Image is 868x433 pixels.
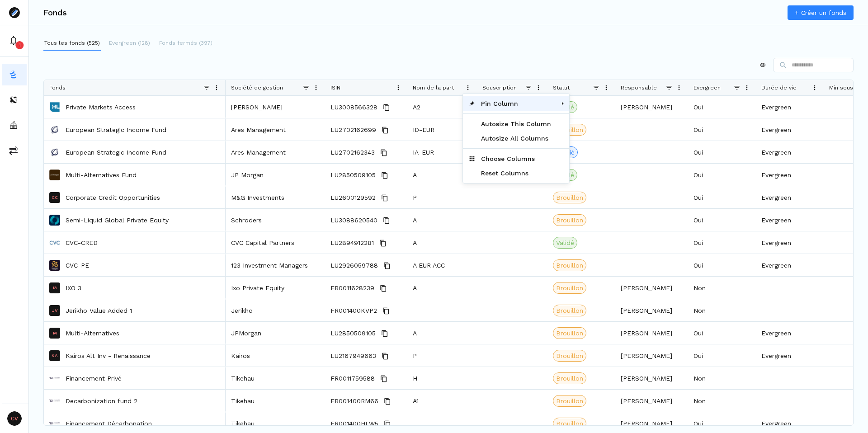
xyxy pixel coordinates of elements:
span: FR0011759588 [330,367,375,390]
div: JPMorgan [226,322,325,344]
a: + Créer un fonds [788,5,854,20]
div: Oui [688,231,756,254]
span: Choose Columns [476,151,557,166]
div: Jerikho [226,299,325,321]
button: Copy [382,396,393,407]
img: European Strategic Income Fund [49,147,60,158]
img: European Strategic Income Fund [49,124,60,135]
img: Decarbonization fund 2 [49,395,60,406]
span: LU2600129592 [330,187,376,209]
div: Oui [688,164,756,186]
span: LU3088620540 [330,209,377,231]
div: [PERSON_NAME] [226,96,325,118]
span: Fonds [49,85,66,91]
a: European Strategic Income Fund [66,148,166,157]
a: Jerikho Value Added 1 [66,306,132,315]
div: Non [688,277,756,299]
a: Financement Privé [66,374,122,383]
button: funds [2,64,27,85]
button: distributors [2,89,27,111]
p: CC [52,195,58,200]
p: I3 [53,286,57,290]
span: Brouillon [556,261,583,270]
div: Evergreen [756,141,824,163]
span: LU3008566328 [330,96,377,118]
button: 1 [2,30,27,52]
span: Brouillon [556,125,583,134]
div: Evergreen [756,231,824,254]
div: Oui [688,254,756,276]
span: Brouillon [556,351,583,360]
span: Brouillon [556,396,583,405]
div: [PERSON_NAME] [615,390,688,412]
p: Evergreen (128) [109,39,150,47]
a: European Strategic Income Fund [66,125,166,134]
a: Financement Décarbonation [66,419,152,428]
span: Evergreen [693,85,721,91]
p: M [53,331,57,335]
span: Brouillon [556,306,583,315]
p: JV [52,308,58,313]
a: asset-managers [2,114,27,136]
p: Multi-Alternatives Fund [66,170,137,179]
div: Oui [688,186,756,208]
div: Non [688,299,756,321]
button: Copy [381,215,392,226]
h3: Fonds [43,9,67,17]
span: FR001400KVP2 [330,300,377,322]
button: Copy [380,351,391,362]
p: KA [52,353,58,358]
div: Evergreen [756,254,824,276]
img: CVC-PE [49,260,60,271]
img: CVC-CRED [49,237,60,248]
button: Copy [379,193,390,203]
button: commissions [2,140,27,161]
a: IXO 3 [66,283,81,292]
p: 1 [19,42,21,49]
button: Copy [378,147,389,158]
div: Non [688,367,756,389]
p: Fonds fermés (397) [159,39,212,47]
span: Reset Columns [476,166,557,180]
p: Multi-Alternatives [66,329,119,338]
a: Corporate Credit Opportunities [66,193,160,202]
div: 123 Investment Managers [226,254,325,276]
a: CVC-CRED [66,238,98,247]
span: ISIN [330,85,340,91]
span: Société de gestion [231,85,283,91]
a: CVC-PE [66,261,89,270]
span: Brouillon [556,374,583,383]
div: [PERSON_NAME] [615,299,688,321]
img: funds [9,70,18,79]
div: Non [688,390,756,412]
div: Tikehau [226,390,325,412]
div: Evergreen [756,209,824,231]
div: Schroders [226,209,325,231]
span: Validé [556,238,574,247]
div: A [407,277,477,299]
button: Copy [379,170,390,181]
div: Kairos [226,344,325,367]
div: Ixo Private Equity [226,277,325,299]
span: LU2702162699 [330,119,376,141]
div: P [407,186,477,208]
a: Private Markets Access [66,103,136,112]
div: [PERSON_NAME] [615,367,688,389]
a: Decarbonization fund 2 [66,396,137,405]
span: FR001400RM66 [330,390,378,412]
p: Semi-Liquid Global Private Equity [66,216,169,225]
button: Evergreen (128) [108,36,151,51]
span: LU2850509105 [330,164,376,186]
span: Autosize This Column [476,117,557,131]
div: A2 [407,96,477,118]
button: Copy [380,125,391,136]
div: Evergreen [756,186,824,208]
button: Copy [378,283,389,294]
div: A EUR ACC [407,254,477,276]
div: A [407,209,477,231]
div: A [407,164,477,186]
